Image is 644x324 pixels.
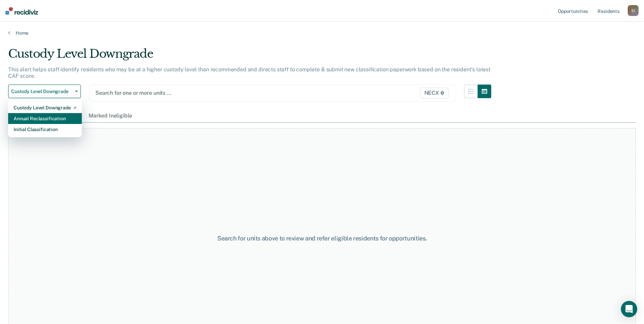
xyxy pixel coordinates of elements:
[5,7,38,15] img: Recidiviz
[628,5,639,16] div: E J
[165,235,479,242] div: Search for units above to review and refer eligible residents for opportunities.
[14,102,76,113] div: Custody Level Downgrade
[8,85,81,98] button: Custody Level Downgrade
[8,30,636,36] a: Home
[8,66,491,79] p: This alert helps staff identify residents who may be at a higher custody level than recommended a...
[11,89,72,94] span: Custody Level Downgrade
[628,5,639,16] button: EJ
[420,88,449,98] span: NECX
[8,47,491,66] div: Custody Level Downgrade
[87,110,133,122] div: Marked Ineligible
[14,113,76,124] div: Annual Reclassification
[621,301,637,317] div: Open Intercom Messenger
[14,124,76,135] div: Initial Classification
